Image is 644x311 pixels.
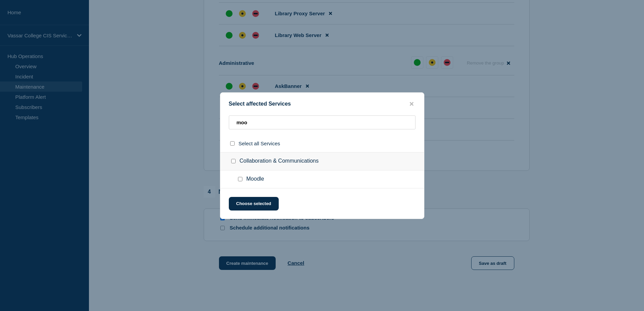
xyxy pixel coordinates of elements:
[229,115,416,129] input: Search
[238,177,242,181] input: Moodle checkbox
[229,197,279,211] button: Choose selected
[220,152,424,170] div: Collaboration & Communications
[239,141,280,146] span: Select all Services
[220,101,424,107] div: Select affected Services
[408,101,416,107] button: close button
[230,141,235,146] input: select all checkbox
[246,176,264,183] span: Moodle
[231,159,236,163] input: Collaboration & Communications checkbox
